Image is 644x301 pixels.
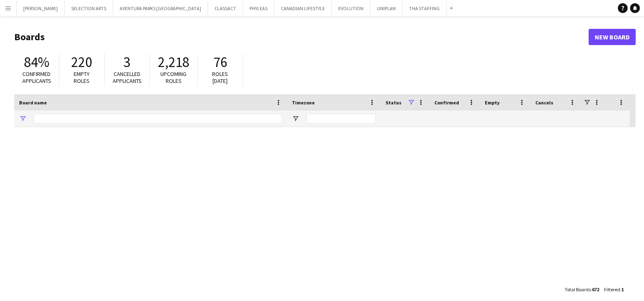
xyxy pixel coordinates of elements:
span: Cancels [535,100,553,106]
button: CANADIAN LIFESTYLE [274,0,332,16]
button: Open Filter Menu [19,115,26,122]
button: Open Filter Menu [292,115,299,122]
span: Status [386,100,401,106]
span: Upcoming roles [161,70,187,84]
input: Timezone Filter Input [307,114,376,123]
span: Empty [485,100,499,106]
button: THA STAFFING [403,0,447,16]
button: PHYLEAS [243,0,274,16]
a: New Board [589,29,636,45]
button: AVENTURA PARKS [GEOGRAPHIC_DATA] [113,0,208,16]
span: Cancelled applicants [113,70,142,84]
button: CLASSACT [208,0,243,16]
span: Empty roles [74,70,90,84]
span: Board name [19,100,47,106]
div: : [565,282,599,297]
span: 3 [124,53,131,71]
span: 672 [592,286,599,292]
span: Confirmed applicants [22,70,51,84]
input: Board name Filter Input [34,114,282,123]
span: Timezone [292,100,315,106]
span: 2,218 [158,53,189,71]
h1: Boards [14,31,589,43]
span: Roles [DATE] [212,70,228,84]
button: EVOLUTION [332,0,370,16]
div: : [604,282,624,297]
button: SELECTION ARTS [65,0,113,16]
button: [PERSON_NAME] [17,0,65,16]
span: 220 [72,53,92,71]
span: 1 [621,286,624,292]
button: UNIPLAN [370,0,403,16]
span: Filtered [604,286,620,292]
span: Total Boards [565,286,591,292]
span: 84% [24,53,49,71]
span: 76 [213,53,227,71]
span: Confirmed [434,100,459,106]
